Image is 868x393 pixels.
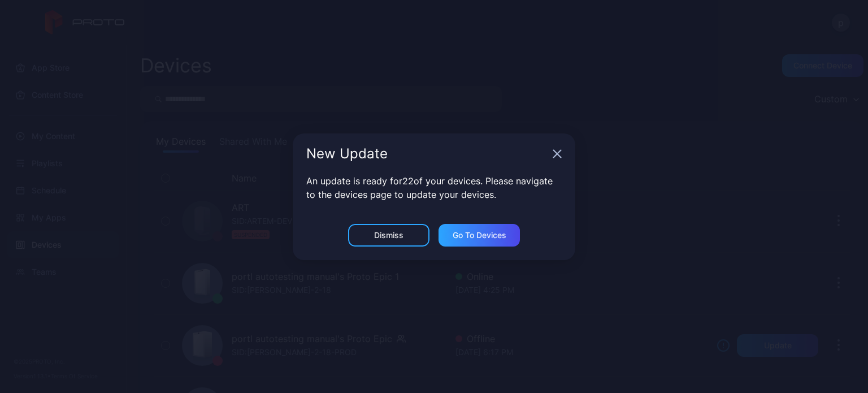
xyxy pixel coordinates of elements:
p: An update is ready for 22 of your devices. Please navigate to the devices page to update your dev... [306,174,562,201]
div: Dismiss [374,231,403,240]
div: New Update [306,147,548,161]
button: Go to devices [439,224,520,247]
div: Go to devices [453,231,506,240]
button: Dismiss [348,224,429,247]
